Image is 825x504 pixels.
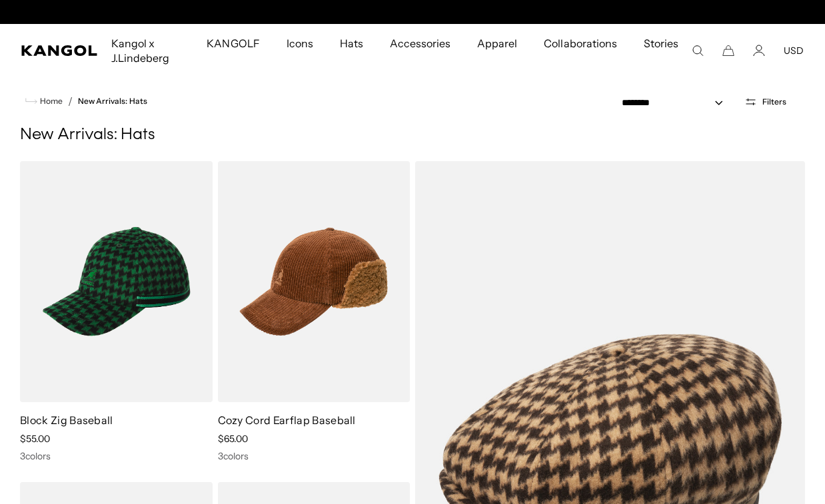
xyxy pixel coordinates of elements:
[275,7,550,17] slideshow-component: Announcement bar
[722,45,734,57] button: Cart
[218,413,356,427] a: Cozy Cord Earflap Baseball
[273,24,327,63] a: Icons
[390,24,450,63] span: Accessories
[20,161,213,402] img: Block Zig Baseball
[20,125,805,145] h1: New Arrivals: Hats
[644,24,678,77] span: Stories
[736,96,794,108] button: Open filters
[340,24,363,63] span: Hats
[275,7,550,17] div: Announcement
[218,450,411,462] div: 3 colors
[464,24,530,63] a: Apparel
[692,45,704,57] summary: Search here
[327,24,377,63] a: Hats
[218,433,248,445] span: $65.00
[111,24,180,77] span: Kangol x J.Lindeberg
[275,7,550,17] div: 1 of 2
[78,97,147,106] a: New Arrivals: Hats
[377,24,464,63] a: Accessories
[37,97,63,106] span: Home
[20,413,113,427] a: Block Zig Baseball
[63,93,73,109] li: /
[25,95,63,107] a: Home
[544,24,616,63] span: Collaborations
[630,24,692,77] a: Stories
[287,24,313,63] span: Icons
[207,24,259,63] span: KANGOLF
[616,96,736,110] select: Sort by: Featured
[21,45,98,56] a: Kangol
[20,450,213,462] div: 3 colors
[20,433,50,445] span: $55.00
[762,97,786,107] span: Filters
[477,24,517,63] span: Apparel
[98,24,193,77] a: Kangol x J.Lindeberg
[530,24,630,63] a: Collaborations
[784,45,804,57] button: USD
[218,161,411,402] img: Cozy Cord Earflap Baseball
[753,45,765,57] a: Account
[193,24,273,63] a: KANGOLF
